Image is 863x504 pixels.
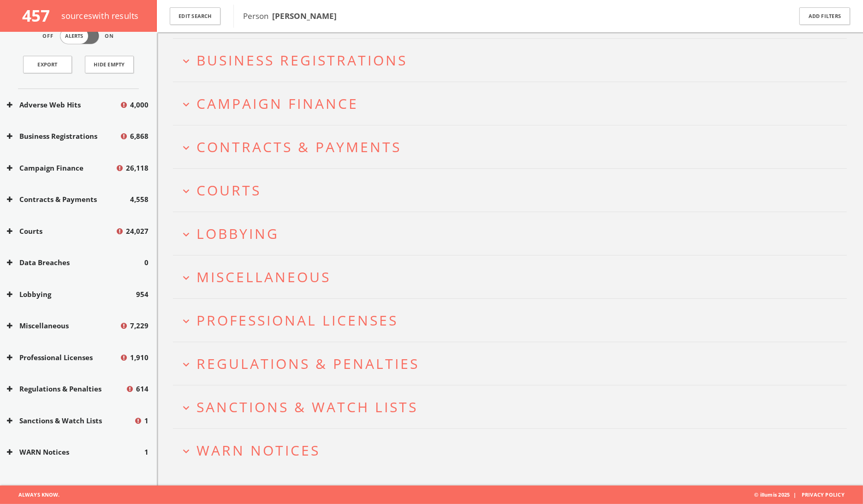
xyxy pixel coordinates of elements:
[7,352,119,363] button: Professional Licenses
[7,100,119,110] button: Adverse Web Hits
[180,139,847,154] button: expand_moreContracts & Payments
[180,445,192,457] i: expand_more
[7,447,144,457] button: WARN Notices
[196,441,320,460] span: WARN Notices
[85,56,134,73] button: Hide Empty
[7,131,119,142] button: Business Registrations
[144,447,149,457] span: 1
[243,11,337,21] span: Person
[196,181,261,200] span: Courts
[43,32,54,40] span: Off
[144,257,149,268] span: 0
[196,94,358,113] span: Campaign Finance
[799,7,850,25] button: Add Filters
[180,272,192,284] i: expand_more
[196,137,401,156] span: Contracts & Payments
[180,315,192,327] i: expand_more
[180,98,192,111] i: expand_more
[802,491,845,498] a: Privacy Policy
[130,352,149,363] span: 1,910
[7,384,125,394] button: Regulations & Penalties
[170,7,220,25] button: Edit Search
[61,10,139,21] span: source s with results
[23,56,72,73] a: Export
[180,399,847,415] button: expand_moreSanctions & Watch Lists
[180,443,847,458] button: expand_moreWARN Notices
[7,226,115,237] button: Courts
[196,397,418,416] span: Sanctions & Watch Lists
[22,5,58,26] span: 457
[7,163,115,173] button: Campaign Finance
[180,185,192,197] i: expand_more
[196,354,419,373] span: Regulations & Penalties
[180,183,847,198] button: expand_moreCourts
[130,194,149,205] span: 4,558
[180,96,847,111] button: expand_moreCampaign Finance
[130,131,149,142] span: 6,868
[136,289,149,300] span: 954
[180,53,847,68] button: expand_moreBusiness Registrations
[272,11,337,21] b: [PERSON_NAME]
[144,415,149,426] span: 1
[126,163,149,173] span: 26,118
[7,289,136,300] button: Lobbying
[130,320,149,331] span: 7,229
[180,226,847,241] button: expand_moreLobbying
[130,100,149,110] span: 4,000
[196,311,398,330] span: Professional Licenses
[7,194,130,205] button: Contracts & Payments
[7,486,60,504] span: Always Know.
[180,55,192,67] i: expand_more
[196,267,331,286] span: Miscellaneous
[7,415,134,426] button: Sanctions & Watch Lists
[7,320,119,331] button: Miscellaneous
[105,32,114,40] span: On
[196,224,279,243] span: Lobbying
[180,358,192,371] i: expand_more
[180,142,192,154] i: expand_more
[180,356,847,371] button: expand_moreRegulations & Penalties
[180,313,847,328] button: expand_moreProfessional Licenses
[7,257,144,268] button: Data Breaches
[126,226,149,237] span: 24,027
[180,228,192,241] i: expand_more
[196,51,407,70] span: Business Registrations
[180,402,192,414] i: expand_more
[754,486,856,504] span: © illumis 2025
[136,384,149,394] span: 614
[790,491,800,498] span: |
[180,269,847,285] button: expand_moreMiscellaneous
